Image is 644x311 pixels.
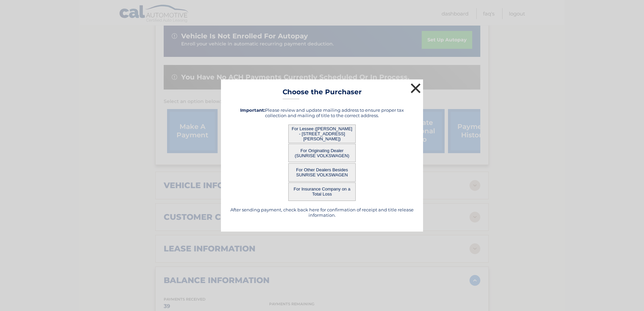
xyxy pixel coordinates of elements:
button: For Insurance Company on a Total Loss [288,182,356,201]
button: For Other Dealers Besides SUNRISE VOLKSWAGEN [288,163,356,182]
button: For Originating Dealer (SUNRISE VOLKSWAGEN) [288,144,356,162]
button: × [409,81,422,95]
h5: Please review and update mailing address to ensure proper tax collection and mailing of title to ... [229,107,415,118]
button: For Lessee ([PERSON_NAME] - [STREET_ADDRESS][PERSON_NAME]) [288,125,356,143]
h3: Choose the Purchaser [283,88,362,100]
strong: Important: [240,107,265,113]
h5: After sending payment, check back here for confirmation of receipt and title release information. [229,207,415,218]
